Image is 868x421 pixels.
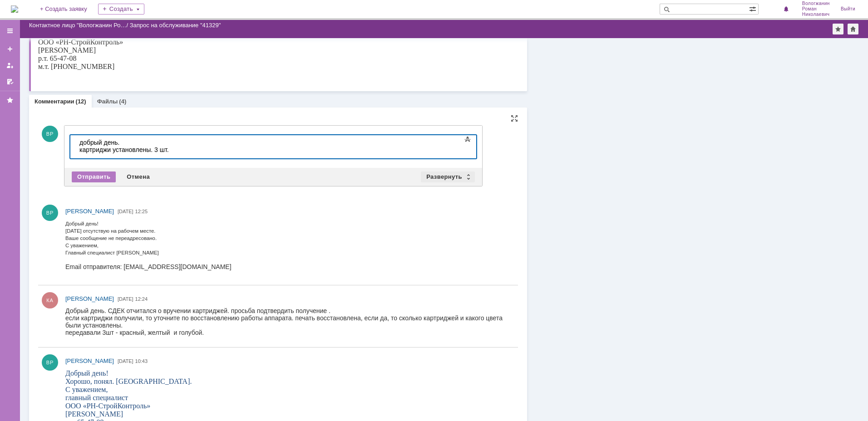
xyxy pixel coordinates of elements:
a: [PERSON_NAME] [65,294,114,304]
span: ВР [42,126,58,142]
span: 12:24 [135,296,148,302]
img: download [205,8,409,162]
a: Файлы [97,98,118,105]
span: Расширенный поиск [749,4,758,13]
a: Комментарии [35,98,74,105]
div: Добавить в избранное [833,24,843,34]
span: [PERSON_NAME] [65,357,114,364]
a: [PERSON_NAME] [65,357,114,366]
span: Email отправителя: [EMAIL_ADDRESS][DOMAIN_NAME] [9,137,148,143]
a: Создать заявку [3,42,17,56]
span: [PERSON_NAME] [65,208,114,215]
div: Запрос на обслуживание "41329" [130,22,221,29]
span: 10:43 [135,358,148,364]
span: Показать панель инструментов [462,134,473,145]
span: Роман [802,6,830,12]
span: Вологжанин [802,1,830,6]
a: Перейти на домашнюю страницу [11,5,18,13]
a: Контактное лицо "Вологжанин Ро… [29,22,126,29]
div: (4) [119,98,126,105]
div: Создать [98,4,144,15]
span: Email отправителя: [EMAIL_ADDRESS][DOMAIN_NAME] [9,284,148,290]
img: logo [11,5,18,13]
a: [PERSON_NAME] [65,207,114,216]
div: картриджи установлены. 3 шт. [4,11,133,18]
span: Николаевич [802,12,830,17]
div: Сделать домашней страницей [848,24,858,34]
span: Email отправителя: [EMAIL_ADDRESS][DOMAIN_NAME] [9,338,151,345]
div: / [29,22,130,29]
span: 12:25 [135,209,148,214]
a: Мои согласования [3,74,17,89]
div: добрый день. [4,4,133,11]
a: Мои заявки [3,58,17,73]
span: [DATE] [118,296,133,302]
span: [DATE] [118,358,133,364]
span: [PERSON_NAME] [65,295,114,302]
div: На всю страницу [511,115,518,122]
span: [DATE] [118,209,133,214]
div: (12) [76,98,86,105]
